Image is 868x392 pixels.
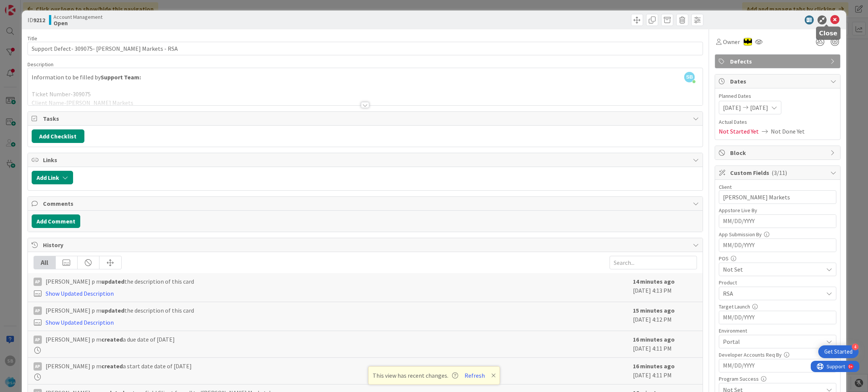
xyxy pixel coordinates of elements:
[46,306,194,315] span: [PERSON_NAME] p m the description of this card
[101,362,123,370] b: created
[462,371,487,380] button: Refresh
[633,362,675,370] b: 16 minutes ago
[719,232,836,237] div: App Submission By
[684,72,695,82] span: SB
[723,215,832,228] input: MM/DD/YYYY
[818,345,859,358] div: Open Get Started checklist, remaining modules: 4
[819,30,837,37] h5: Close
[633,335,697,354] div: [DATE] 4:11 PM
[744,38,752,46] img: AC
[53,20,102,26] b: Open
[772,169,787,176] span: ( 3/11 )
[633,336,675,343] b: 16 minutes ago
[46,362,192,371] span: [PERSON_NAME] p m a start date date of [DATE]
[38,3,42,9] div: 9+
[43,199,689,208] span: Comments
[373,371,458,380] span: This view has recent changes.
[43,240,689,249] span: History
[633,307,675,314] b: 15 minutes ago
[719,118,836,126] span: Actual Dates
[730,57,827,66] span: Defects
[32,171,73,184] button: Add Link
[633,362,697,380] div: [DATE] 4:11 PM
[32,73,699,82] p: Information to be filled by
[719,376,836,381] div: Program Success
[719,304,836,309] div: Target Launch
[53,14,102,20] span: Account Management
[723,103,741,112] span: [DATE]
[723,311,832,324] input: MM/DD/YYYY
[723,265,823,274] span: Not Set
[730,168,827,177] span: Custom Fields
[719,184,732,190] label: Client
[750,103,768,112] span: [DATE]
[46,335,175,344] span: [PERSON_NAME] p m a due date of [DATE]
[34,256,56,269] div: All
[719,352,836,357] div: Developer Accounts Req By
[28,15,45,24] span: ID
[771,127,805,136] span: Not Done Yet
[46,319,114,326] a: Show Updated Description
[28,35,37,42] label: Title
[43,114,689,123] span: Tasks
[723,37,740,46] span: Owner
[101,307,124,314] b: updated
[28,42,703,55] input: type card name here...
[723,337,823,346] span: Portal
[723,359,832,372] input: MM/DD/YYYY
[46,290,114,297] a: Show Updated Description
[32,129,84,143] button: Add Checklist
[33,16,45,24] b: 9212
[723,289,823,298] span: RSA
[610,256,697,269] input: Search...
[719,208,836,213] div: Appstore Live By
[633,278,675,285] b: 14 minutes ago
[723,239,832,252] input: MM/DD/YYYY
[719,280,836,285] div: Product
[46,277,194,286] span: [PERSON_NAME] p m the description of this card
[34,307,42,315] div: Ap
[101,278,124,285] b: updated
[34,336,42,344] div: Ap
[32,214,80,228] button: Add Comment
[730,148,827,157] span: Block
[43,155,689,164] span: Links
[101,336,123,343] b: created
[824,348,853,356] div: Get Started
[719,256,836,261] div: POS
[730,77,827,86] span: Dates
[34,278,42,286] div: Ap
[852,343,859,350] div: 4
[719,92,836,100] span: Planned Dates
[101,73,141,81] strong: Support Team:
[633,306,697,327] div: [DATE] 4:12 PM
[633,277,697,298] div: [DATE] 4:13 PM
[16,1,34,10] span: Support
[719,127,759,136] span: Not Started Yet
[719,328,836,333] div: Environment
[34,362,42,371] div: Ap
[28,61,53,68] span: Description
